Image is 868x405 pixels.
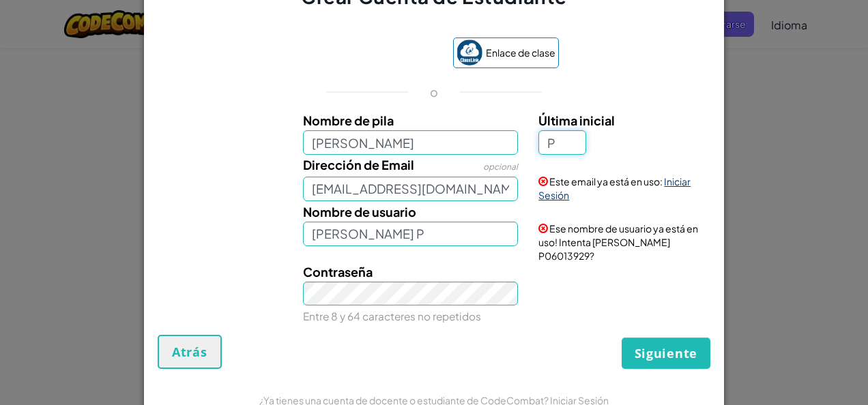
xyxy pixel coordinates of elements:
span: Dirección de Email [303,157,414,172]
span: Última inicial [538,112,615,128]
a: Iniciar Sesión [538,175,691,201]
iframe: Botón de Acceder con Google [303,39,446,69]
span: Ese nombre de usuario ya está en uso! Intenta [PERSON_NAME] P06013929? [538,222,698,262]
span: Contraseña [303,264,373,280]
span: Nombre de usuario [303,204,416,220]
img: classlink-logo-small.png [457,40,482,65]
span: Nombre de pila [303,112,394,128]
span: opcional [483,162,518,172]
span: Siguiente [635,345,697,361]
span: Atrás [172,344,207,360]
span: Este email ya está en uso: [549,175,663,187]
button: Siguiente [622,337,710,369]
p: o [430,84,438,100]
button: Atrás [158,335,222,369]
small: Entre 8 y 64 caracteres no repetidos [303,310,481,322]
span: Enlace de clase [486,43,555,63]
